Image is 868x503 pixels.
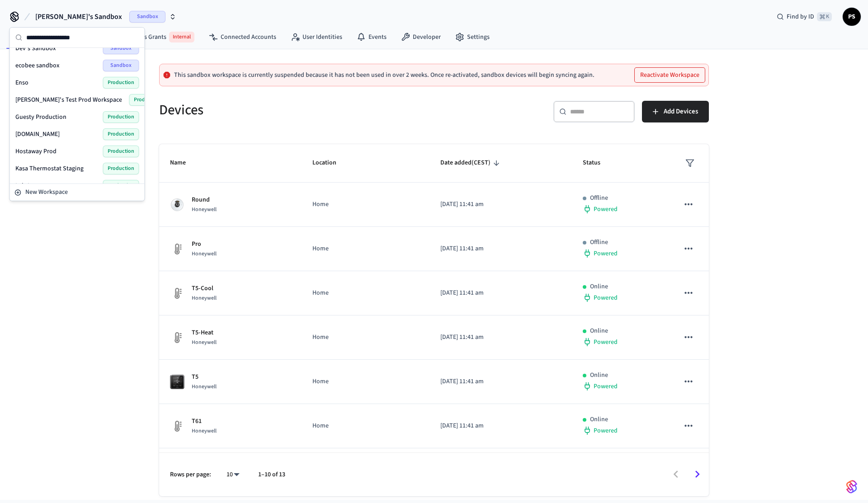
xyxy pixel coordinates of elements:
span: Powered [594,382,618,391]
span: Production [103,180,139,192]
span: Production [103,146,139,157]
a: Devices [2,29,49,45]
button: Go to next page [687,464,708,485]
span: Powered [594,338,618,347]
span: Add Devices [664,106,698,118]
p: Online [590,415,608,424]
p: This sandbox workspace is currently suspended because it has not been used in over 2 weeks. Once ... [174,71,594,79]
img: SeamLogoGradient.69752ec5.svg [846,479,857,494]
span: Kasa Thermostat Staging [15,164,84,173]
span: ecobee sandbox [15,61,60,70]
span: Honeywell [192,427,217,435]
p: [DATE] 11:41 am [440,288,561,298]
button: PS [843,8,861,26]
img: thermostat_fallback [170,330,184,345]
span: Enso [15,78,28,87]
p: Home [312,421,419,431]
span: Sandbox [129,11,165,23]
p: 1–10 of 13 [258,470,285,479]
img: honeywell_t5t6 [170,375,184,389]
span: Honeywell [192,383,217,390]
p: Online [590,282,608,291]
span: Powered [594,249,618,258]
span: Production [129,94,165,106]
p: [DATE] 11:41 am [440,421,561,431]
h5: Devices [159,101,429,119]
p: Round [192,195,217,205]
p: Pro [192,240,217,249]
span: Dev's Sandbox [15,44,56,53]
img: thermostat_fallback [170,242,184,256]
span: Production [103,128,139,140]
p: Home [312,200,419,209]
p: [DATE] 11:41 am [440,377,561,386]
span: Guesty Production [15,113,66,122]
span: Location [312,156,348,170]
span: [PERSON_NAME]'s Sandbox [35,11,122,22]
img: thermostat_fallback [170,419,184,433]
a: Events [349,29,394,45]
span: Hostaway Prod [15,147,57,156]
p: [DATE] 11:41 am [440,200,561,209]
img: thermostat_fallback [170,286,184,301]
span: Powered [594,426,618,435]
p: T5-Heat [192,328,217,338]
p: Online [590,371,608,380]
a: User Identities [283,29,349,45]
span: Honeywell [192,206,217,213]
span: ⌘ K [817,12,832,21]
p: Home [312,244,419,254]
button: Add Devices [642,101,709,122]
p: [DATE] 11:41 am [440,333,561,342]
p: Offline [590,193,608,203]
span: Powered [594,205,618,214]
span: Status [583,156,612,170]
span: Production [103,77,139,89]
img: honeywell_round [170,197,184,212]
span: Name [170,156,198,170]
p: T5-Cool [192,284,217,293]
p: Home [312,377,419,386]
span: Production [103,163,139,174]
span: Find by ID [787,12,814,21]
p: T61 [192,417,217,426]
button: New Workspace [11,185,144,200]
a: Access GrantsInternal [110,28,202,46]
span: Date added(CEST) [440,156,502,170]
a: Connected Accounts [202,29,283,45]
div: Find by ID⌘ K [769,9,839,25]
span: Honeywell [192,338,217,346]
p: T5 [192,372,217,382]
p: Online [590,326,608,336]
span: Sandbox [103,42,139,54]
span: Lab Accounts [15,181,52,190]
button: Reactivate Workspace [635,68,705,82]
p: Rows per page: [170,470,211,479]
span: [PERSON_NAME]'s Test Prod Workspace [15,95,122,104]
p: Home [312,333,419,342]
p: Home [312,288,419,298]
div: Suggestions [10,48,145,183]
span: [DOMAIN_NAME] [15,130,60,139]
span: New Workspace [25,188,68,197]
div: 10 [222,468,244,481]
p: Offline [590,238,608,247]
p: [DATE] 11:41 am [440,244,561,254]
span: Honeywell [192,294,217,302]
span: Internal [169,32,194,42]
span: Honeywell [192,250,217,258]
span: PS [844,9,860,25]
span: Sandbox [103,60,139,71]
a: Settings [448,29,497,45]
span: Production [103,111,139,123]
span: Powered [594,293,618,302]
a: Developer [394,29,448,45]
